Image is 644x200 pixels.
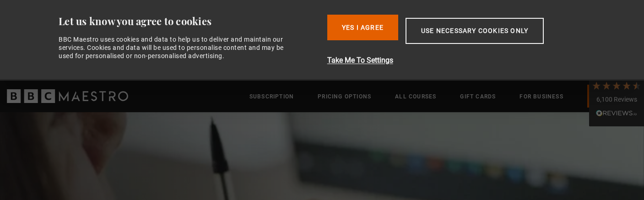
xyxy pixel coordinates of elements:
[318,92,371,101] a: Pricing Options
[327,55,592,66] button: Take Me To Settings
[395,92,436,101] a: All Courses
[249,92,294,101] a: Subscription
[591,81,642,91] div: 4.7 Stars
[520,92,563,101] a: For business
[59,15,320,28] div: Let us know you agree to cookies
[406,18,544,44] button: Use necessary cookies only
[589,74,644,127] div: 6,100 ReviewsRead All Reviews
[460,92,496,101] a: Gift Cards
[7,89,128,103] svg: BBC Maestro
[59,35,294,60] div: BBC Maestro uses cookies and data to help us to deliver and maintain our services. Cookies and da...
[249,85,637,108] nav: Primary
[591,108,642,119] div: Read All Reviews
[596,110,637,116] img: REVIEWS.io
[591,95,642,104] div: 6,100 Reviews
[587,85,637,108] a: Log In
[327,15,398,40] button: Yes I Agree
